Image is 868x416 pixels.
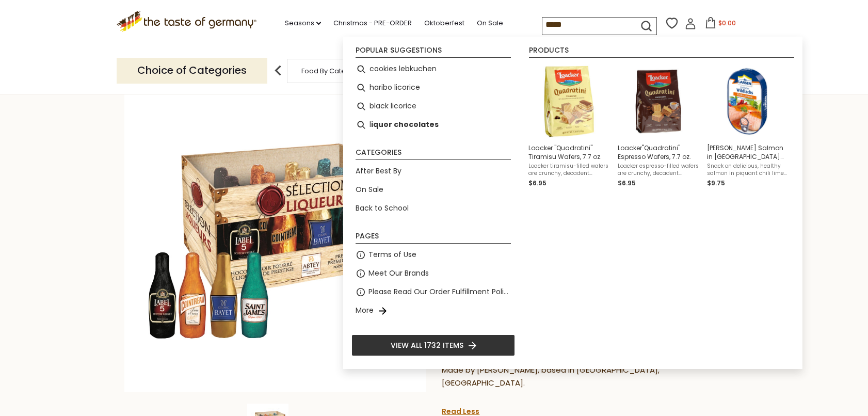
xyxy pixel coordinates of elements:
li: haribo licorice [351,78,515,97]
li: Terms of Use [351,246,515,264]
span: $9.75 [707,179,725,187]
li: Back to School [351,199,515,218]
li: Categories [356,149,511,160]
li: After Best By [351,162,515,181]
div: Instant Search Results [343,37,802,369]
span: Loacker tiramisu-filled wafers are crunchy, decadent delights for cookie lovers. Made by Loacker ... [528,163,609,177]
a: After Best By [356,165,401,177]
span: $6.95 [528,179,546,187]
a: On Sale [477,18,503,29]
a: Terms of Use [368,249,416,261]
a: Please Read Our Order Fulfillment Policies [368,286,511,298]
li: Meet Our Brands [351,264,515,283]
li: Loacker"Quadratini" Espresso Wafers, 7.7 oz. [614,60,703,193]
li: Popular suggestions [356,46,511,58]
span: Loacker "Quadratini" Tiramisu Wafers, 7.7 oz. [528,143,609,161]
a: Seasons [285,18,321,29]
li: cookies lebkuchen [351,60,515,78]
li: On Sale [351,181,515,199]
span: Loacker"Quadratini" Espresso Wafers, 7.7 oz. [618,143,699,161]
a: Meet Our Brands [368,267,429,279]
a: Loacker Quadratini Tiramisu WafersLoacker "Quadratini" Tiramisu Wafers, 7.7 oz.Loacker tiramisu-f... [528,64,609,188]
button: $0.00 [698,17,742,33]
img: Larsen Canned Salmon in Chili Lime Sauce [710,64,785,139]
span: Snack on delicious, healthy salmon in piquant chili lime vinaigrette. Just open the can and consu... [707,163,788,177]
li: black licorice [351,97,515,116]
img: Loacker Quadratini Tiramisu Wafers [532,64,606,139]
a: Loacker Quadratini Espresso WafersLoacker"Quadratini" Espresso Wafers, 7.7 oz.Loacker espresso-fi... [618,64,699,188]
a: Christmas - PRE-ORDER [333,18,412,29]
li: View all 1732 items [351,334,515,356]
span: $6.95 [618,179,636,187]
li: liquor chocolates [351,116,515,134]
a: On Sale [356,184,383,196]
p: Choice of Categories [117,58,267,83]
li: Loacker "Quadratini" Tiramisu Wafers, 7.7 oz. [524,60,614,193]
a: Oktoberfest [424,18,464,29]
li: More [351,301,515,320]
li: Please Read Our Order Fulfillment Policies [351,283,515,301]
li: Products [529,46,794,58]
li: Pages [356,232,511,244]
img: previous arrow [268,60,288,81]
li: Larsen Salmon in Chili Lime Sauce, in can 200g [703,60,792,193]
span: [PERSON_NAME] Salmon in [GEOGRAPHIC_DATA] Lime Sauce, in can 200g [707,143,788,161]
a: Food By Category [301,67,361,75]
span: Loacker espresso-filled wafers are crunchy, decadent delights for cookie lovers. Made by Loacker ... [618,163,699,177]
span: $0.00 [718,19,736,27]
span: View all 1732 items [391,340,463,351]
p: Made by [PERSON_NAME], based in [GEOGRAPHIC_DATA], [GEOGRAPHIC_DATA]. [442,364,744,390]
img: Loacker Quadratini Espresso Wafers [621,64,696,139]
b: iquor chocolates [371,119,439,131]
a: Back to School [356,202,409,214]
img: Abtey Selection Liqueurs in Crate Box [124,90,426,392]
a: Larsen Canned Salmon in Chili Lime Sauce[PERSON_NAME] Salmon in [GEOGRAPHIC_DATA] Lime Sauce, in ... [707,64,788,188]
